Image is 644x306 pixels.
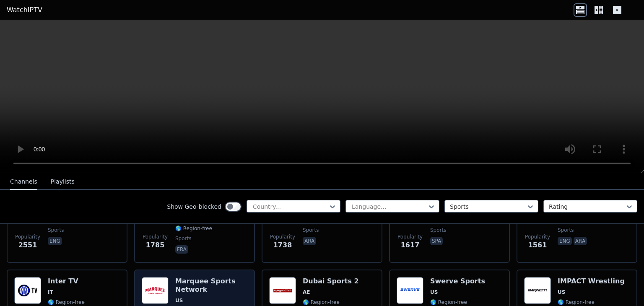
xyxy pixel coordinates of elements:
[143,233,168,240] span: Popularity
[48,289,53,296] span: IT
[430,299,467,306] span: 🌎 Region-free
[430,227,446,233] span: sports
[14,277,41,304] img: Inter TV
[303,277,359,285] h6: Dubai Sports 2
[146,240,165,250] span: 1785
[51,174,75,190] button: Playlists
[15,233,40,240] span: Popularity
[303,227,319,233] span: sports
[558,237,572,245] p: eng
[10,174,37,190] button: Channels
[175,297,183,304] span: US
[430,289,438,296] span: US
[167,202,221,211] label: Show Geo-blocked
[558,289,565,296] span: US
[175,235,191,242] span: sports
[48,299,85,306] span: 🌎 Region-free
[303,237,316,245] p: ara
[574,237,587,245] p: ara
[270,233,295,240] span: Popularity
[397,277,423,304] img: Swerve Sports
[18,240,37,250] span: 2551
[528,240,547,250] span: 1561
[525,233,550,240] span: Popularity
[175,277,247,294] h6: Marquee Sports Network
[558,227,574,233] span: sports
[558,277,625,285] h6: IMPACT Wrestling
[430,277,485,285] h6: Swerve Sports
[48,277,85,285] h6: Inter TV
[48,227,64,233] span: sports
[303,299,340,306] span: 🌎 Region-free
[558,299,595,306] span: 🌎 Region-free
[269,277,296,304] img: Dubai Sports 2
[303,289,310,296] span: AE
[175,245,188,254] p: fra
[175,225,212,232] span: 🌎 Region-free
[273,240,292,250] span: 1738
[48,237,62,245] p: eng
[142,277,169,304] img: Marquee Sports Network
[430,237,443,245] p: spa
[524,277,551,304] img: IMPACT Wrestling
[7,5,42,15] a: WatchIPTV
[397,233,423,240] span: Popularity
[401,240,420,250] span: 1617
